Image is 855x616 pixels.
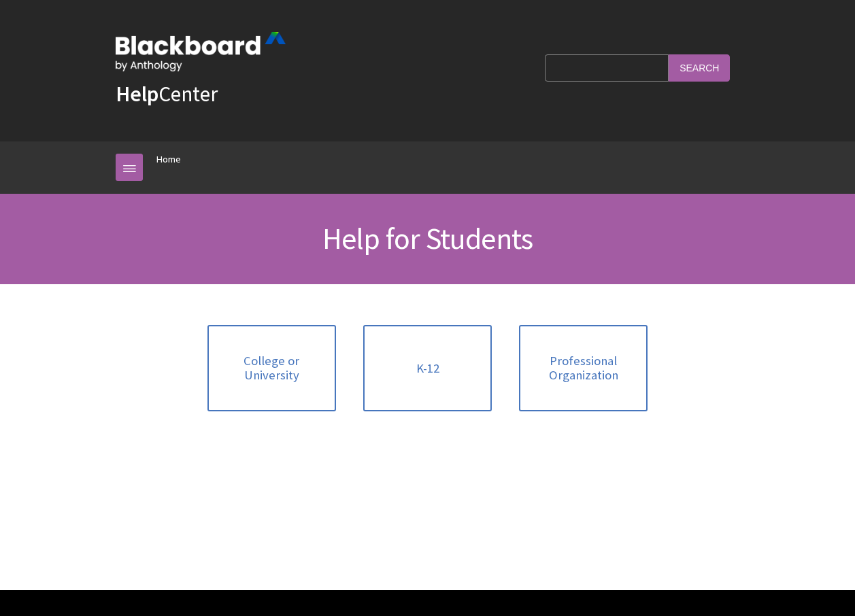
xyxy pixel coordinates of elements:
img: Blackboard by Anthology [116,32,286,71]
span: Help for Students [322,220,533,257]
a: Professional Organization [519,325,648,411]
a: College or University [207,325,336,411]
span: K-12 [416,361,439,376]
span: Professional Organization [527,354,639,383]
a: HelpCenter [116,80,218,107]
strong: Help [116,80,158,107]
a: Home [156,151,181,168]
input: Search [669,54,730,81]
span: College or University [216,354,328,383]
a: K-12 [363,325,492,411]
